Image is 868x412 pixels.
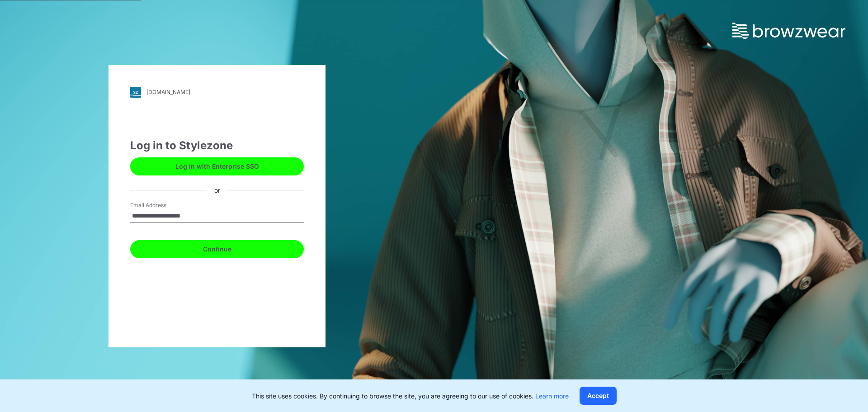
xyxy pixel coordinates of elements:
a: [DOMAIN_NAME] [130,87,304,98]
div: Log in to Stylezone [130,137,304,154]
button: Log in with Enterprise SSO [130,157,304,175]
a: Learn more [535,392,569,400]
label: Email Address [130,201,193,209]
div: or [207,185,227,195]
img: svg+xml;base64,PHN2ZyB3aWR0aD0iMjgiIGhlaWdodD0iMjgiIHZpZXdCb3g9IjAgMCAyOCAyOCIgZmlsbD0ibm9uZSIgeG... [130,87,141,98]
div: [DOMAIN_NAME] [146,89,190,95]
p: This site uses cookies. By continuing to browse the site, you are agreeing to our use of cookies. [252,391,569,401]
img: browzwear-logo.73288ffb.svg [732,23,845,39]
button: Continue [130,240,304,258]
button: Accept [580,387,617,405]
